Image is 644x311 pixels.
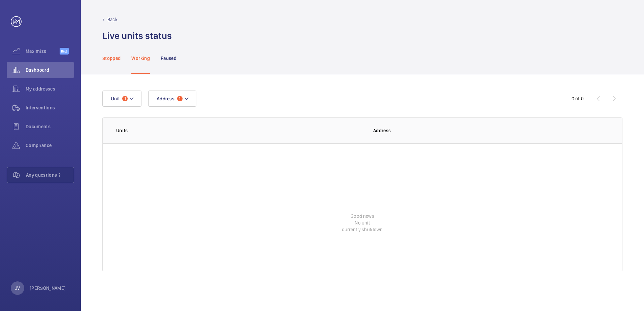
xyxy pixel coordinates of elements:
[342,213,383,233] p: Good news No unit currently shutdown
[157,96,174,101] span: Address
[102,55,121,62] p: Stopped
[30,285,66,291] p: [PERSON_NAME]
[26,48,60,55] span: Maximize
[111,96,120,101] span: Unit
[60,48,69,55] span: Beta
[26,104,74,111] span: Interventions
[373,127,609,134] p: Address
[26,142,74,149] span: Compliance
[26,67,74,73] span: Dashboard
[116,127,362,134] p: Units
[122,96,128,101] span: 1
[26,85,74,92] span: My addresses
[26,123,74,130] span: Documents
[161,55,176,62] p: Paused
[177,96,183,101] span: 1
[26,172,74,178] span: Any questions ?
[102,30,172,42] h1: Live units status
[107,16,118,23] p: Back
[102,91,141,107] button: Unit1
[148,91,196,107] button: Address1
[15,285,20,291] p: JV
[131,55,150,62] p: Working
[572,95,584,102] div: 0 of 0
